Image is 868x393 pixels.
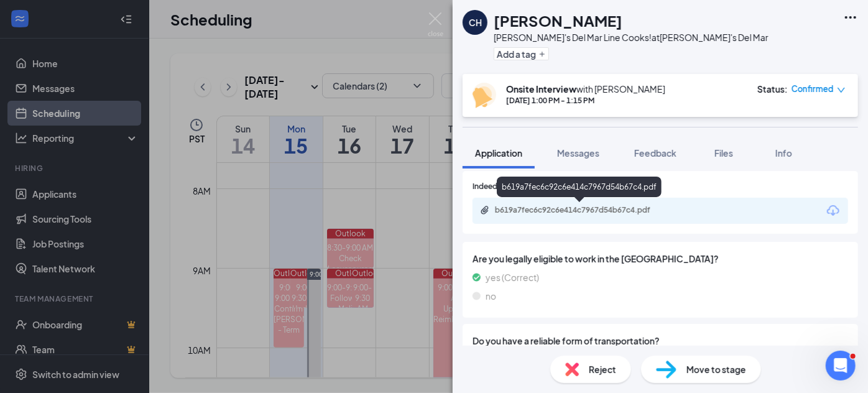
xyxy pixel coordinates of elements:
div: [PERSON_NAME]'s Del Mar Line Cooks! at [PERSON_NAME]'s Del Mar [494,31,769,44]
svg: Plus [538,50,546,58]
button: PlusAdd a tag [494,47,549,60]
span: yes (Correct) [486,270,539,284]
iframe: Intercom live chat [826,351,856,381]
div: with [PERSON_NAME] [506,83,665,95]
div: Status : [757,83,788,95]
div: [DATE] 1:00 PM - 1:15 PM [506,95,665,106]
span: Move to stage [686,363,746,376]
span: no [486,289,496,303]
div: CH [469,16,482,29]
span: Are you legally eligible to work in the [GEOGRAPHIC_DATA]? [473,252,848,266]
span: down [837,86,846,95]
svg: Paperclip [480,205,490,215]
span: Messages [557,147,599,159]
span: Indeed Resume [473,181,527,193]
span: Confirmed [792,83,834,95]
span: Application [475,147,522,159]
span: Files [714,147,733,159]
span: Reject [589,363,616,376]
svg: Ellipses [843,10,858,25]
span: Feedback [634,147,676,159]
span: Info [775,147,792,159]
span: Do you have a reliable form of transportation? [473,334,848,348]
div: b619a7fec6c92c6e414c7967d54b67c4.pdf [495,205,669,215]
b: Onsite Interview [506,83,576,95]
a: Paperclipb619a7fec6c92c6e414c7967d54b67c4.pdf [480,205,681,217]
svg: Download [826,203,841,218]
div: b619a7fec6c92c6e414c7967d54b67c4.pdf [497,177,662,197]
h1: [PERSON_NAME] [494,10,622,31]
